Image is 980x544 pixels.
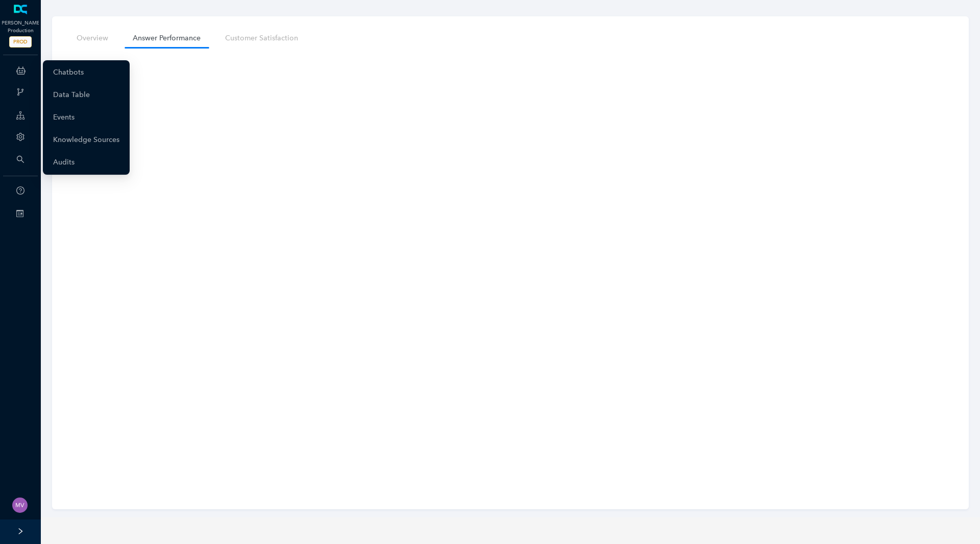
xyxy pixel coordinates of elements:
[125,29,209,48] a: Answer Performance
[12,498,28,513] img: f268001a453c2f24145f053e30b52499
[16,155,24,163] span: search
[9,36,32,48] span: PROD
[16,88,24,96] span: branches
[16,186,24,195] span: question-circle
[68,48,952,507] iframe: iframe
[16,133,24,141] span: setting
[217,29,306,48] a: Customer Satisfaction
[68,29,116,48] a: Overview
